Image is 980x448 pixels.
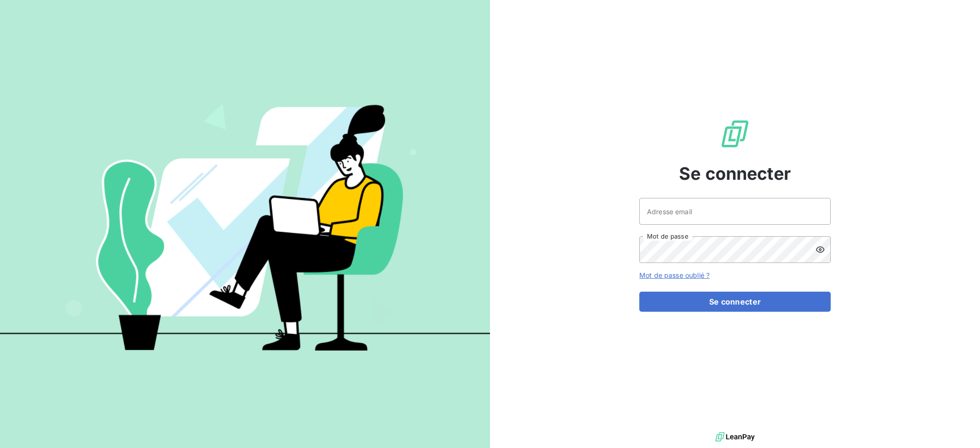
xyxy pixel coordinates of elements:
img: logo [715,430,755,444]
span: Se connecter [679,161,791,186]
button: Se connecter [639,292,831,312]
a: Mot de passe oublié ? [639,271,710,279]
input: placeholder [639,198,831,225]
img: Logo LeanPay [720,119,750,149]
